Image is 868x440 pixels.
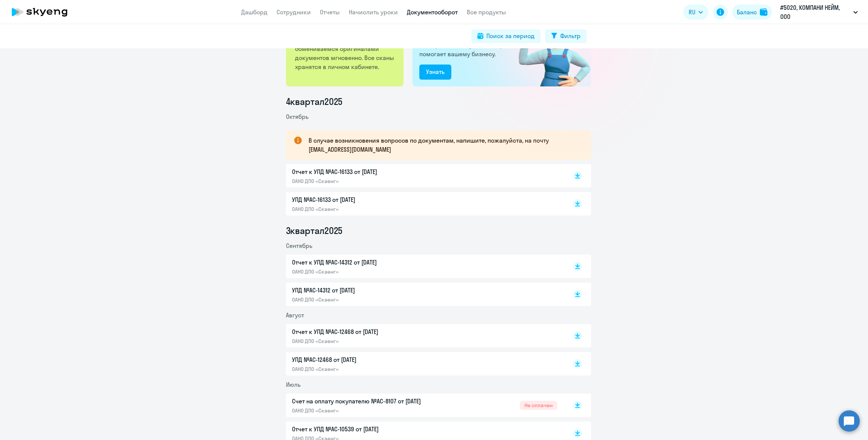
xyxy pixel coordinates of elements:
[292,425,450,434] p: Отчет к УПД №AC-10539 от [DATE]
[292,407,450,414] p: ОАНО ДПО «Скаенг»
[683,5,708,20] button: RU
[486,31,535,40] div: Поиск за период
[292,355,450,364] p: УПД №AC-12468 от [DATE]
[560,31,581,40] div: Фильтр
[292,355,557,372] a: УПД №AC-12468 от [DATE]ОАНО ДПО «Скаенг»
[292,338,450,345] p: ОАНО ДПО «Скаенг»
[292,167,557,185] a: Отчет к УПД №AC-16133 от [DATE]ОАНО ДПО «Скаенг»
[426,67,445,76] div: Узнать
[776,3,862,21] button: #5020, КОМПАНИ НЕЙМ, ООО
[292,258,450,267] p: Отчет к УПД №AC-14312 от [DATE]
[292,296,450,303] p: ОАНО ДПО «Скаенг»
[292,327,450,336] p: Отчет к УПД №AC-12468 от [DATE]
[286,311,304,319] span: Август
[286,225,591,237] li: 3 квартал 2025
[292,397,557,414] a: Счет на оплату покупателю №AC-8107 от [DATE]ОАНО ДПО «Скаенг»Не оплачен
[292,206,450,212] p: ОАНО ДПО «Скаенг»
[292,268,450,275] p: ОАНО ДПО «Скаенг»
[737,8,757,17] div: Баланс
[292,366,450,372] p: ОАНО ДПО «Скаенг»
[471,29,541,43] button: Поиск за период
[292,195,450,204] p: УПД №AC-16133 от [DATE]
[407,8,458,16] a: Документооборот
[292,195,557,212] a: УПД №AC-16133 от [DATE]ОАНО ДПО «Скаенг»
[295,35,396,71] p: Работаем с Вами по ЭДО, где обмениваемся оригиналами документов мгновенно. Все сканы хранятся в л...
[277,8,311,16] a: Сотрудники
[689,8,695,17] span: RU
[780,3,850,21] p: #5020, КОМПАНИ НЕЙМ, ООО
[419,65,451,80] button: Узнать
[309,136,578,154] p: В случае возникновения вопросов по документам, напишите, пожалуйста, на почту [EMAIL_ADDRESS][DOM...
[760,8,767,16] img: balance
[545,29,587,43] button: Фильтр
[292,397,450,406] p: Счет на оплату покупателю №AC-8107 от [DATE]
[320,8,340,16] a: Отчеты
[292,178,450,185] p: ОАНО ДПО «Скаенг»
[292,327,557,345] a: Отчет к УПД №AC-12468 от [DATE]ОАНО ДПО «Скаенг»
[292,286,450,295] p: УПД №AC-14312 от [DATE]
[520,401,557,410] span: Не оплачен
[286,95,591,108] li: 4 квартал 2025
[292,167,450,176] p: Отчет к УПД №AC-16133 от [DATE]
[732,5,772,20] button: Балансbalance
[292,258,557,275] a: Отчет к УПД №AC-14312 от [DATE]ОАНО ДПО «Скаенг»
[241,8,267,16] a: Дашборд
[292,286,557,303] a: УПД №AC-14312 от [DATE]ОАНО ДПО «Скаенг»
[467,8,506,16] a: Все продукты
[286,113,309,120] span: Октябрь
[286,381,301,388] span: Июль
[286,242,312,249] span: Сентябрь
[349,8,398,16] a: Начислить уроки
